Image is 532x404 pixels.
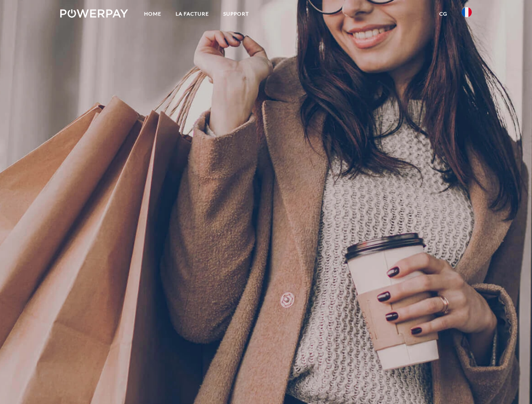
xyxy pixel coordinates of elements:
[216,6,256,21] a: Support
[462,7,472,17] img: fr
[168,6,216,21] a: LA FACTURE
[432,6,454,21] a: CG
[137,6,168,21] a: Home
[60,9,128,18] img: logo-powerpay-white.svg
